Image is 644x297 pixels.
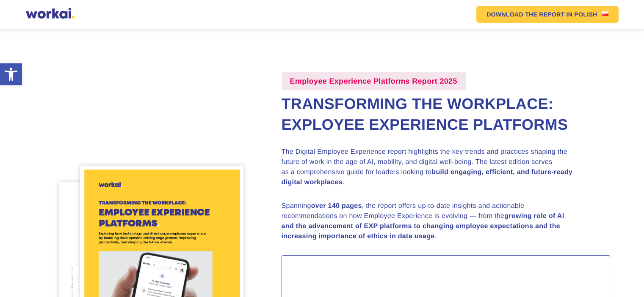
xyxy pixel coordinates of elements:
h2: Transforming the Workplace: Exployee Experience Platforms [282,94,610,135]
em: DOWNLOAD THE REPORT [486,11,564,17]
p: The Digital Employee Experience report highlights the key trends and practices shaping the future... [282,147,578,188]
strong: build engaging, efficient, and future-ready digital workplaces [282,169,573,186]
img: Polish flag [602,11,608,16]
a: DOWNLOAD THE REPORTIN POLISHPolish flag [476,6,618,23]
p: Spanning , the report offers up-to-date insights and actionable recommendations on how Employee E... [282,201,578,242]
label: Employee Experience Platforms Report 2025 [282,72,466,90]
strong: growing role of AI and the advancement of EXP platforms to changing employee expectations and the... [282,213,564,240]
strong: over 140 pages [311,202,362,210]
